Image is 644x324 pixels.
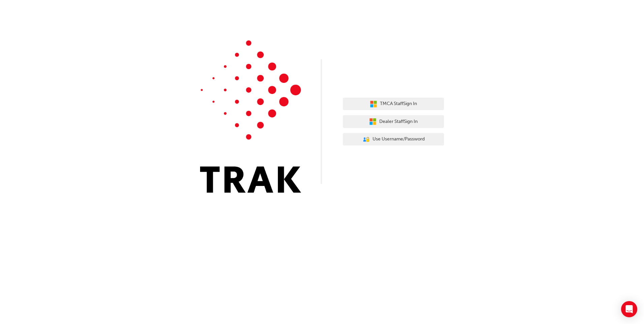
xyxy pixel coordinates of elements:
[343,115,444,128] button: Dealer StaffSign In
[373,135,425,143] span: Use Username/Password
[343,133,444,146] button: Use Username/Password
[200,40,301,193] img: Trak
[621,301,637,317] div: Open Intercom Messenger
[380,100,417,108] span: TMCA Staff Sign In
[379,118,418,126] span: Dealer Staff Sign In
[343,98,444,110] button: TMCA StaffSign In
